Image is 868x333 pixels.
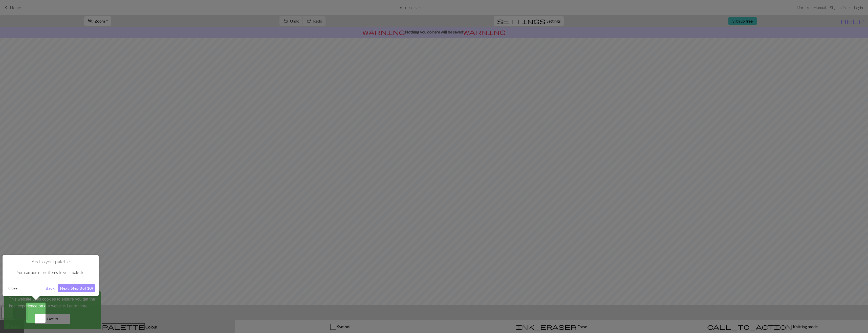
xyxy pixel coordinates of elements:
[58,284,95,292] button: Next (Step 3 of 10)
[6,265,95,280] div: You can add more items to your palette
[3,255,99,296] div: Add to your palette
[6,259,95,265] h1: Add to your palette
[44,284,57,292] button: Back
[6,284,19,292] button: Close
